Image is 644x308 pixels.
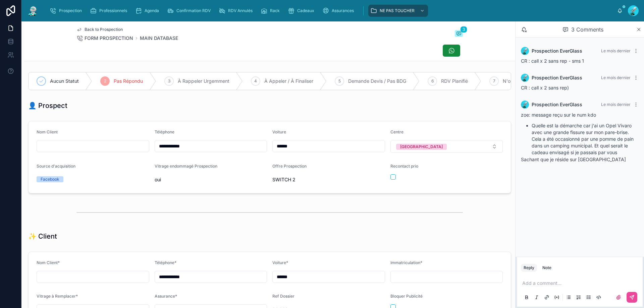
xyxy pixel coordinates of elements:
div: Note [542,265,551,270]
span: N'ont Jamais Répondu [503,78,553,84]
a: Prospection [48,5,87,17]
span: Voiture* [272,260,288,265]
a: NE PAS TOUCHER [368,5,428,17]
span: Le mois dernier [601,75,631,80]
a: Confirmation RDV [165,5,215,17]
span: Téléphone* [155,260,176,265]
li: Quelle est la démarche car j'ai un Opel Vivaro avec une grande fissure sur mon pare-brise. Cela a... [532,122,639,156]
span: 3 Comments [571,25,603,34]
span: Ref Dossier [272,294,294,299]
img: App logo [27,5,39,16]
a: Rack [259,5,284,17]
span: oui [155,176,267,183]
button: Note [540,264,554,272]
a: Agenda [133,5,164,17]
span: Rack [270,8,280,13]
a: Back to Prospection [76,27,123,32]
a: MAIN DATABASE [140,35,178,42]
button: Reply [521,264,537,272]
span: Le mois dernier [601,48,631,53]
div: Facebook [41,176,59,182]
div: scrollable content [44,3,617,18]
span: Centre [390,129,404,134]
span: Professionnels [99,8,127,13]
span: Prospection [59,8,82,13]
span: Cadeaux [297,8,314,13]
span: 3 [460,26,467,33]
span: Prospection EverGlass [532,74,582,81]
span: Assurance* [155,294,177,299]
span: Recontact prio [390,164,418,169]
button: Select Button [390,140,503,153]
span: NE PAS TOUCHER [380,8,415,13]
span: RDV Planifié [441,78,468,84]
p: zoe: message reçu sur le num kdo [521,111,639,118]
span: Confirmation RDV [176,8,211,13]
span: Pas Répondu [114,78,143,84]
span: RDV Annulés [228,8,253,13]
span: Bloquer Publicité [390,294,423,299]
span: Voiture [272,129,286,134]
span: Source d'acquisition [37,164,75,169]
span: CR : call x 2 sans rep - sms 1 [521,58,584,64]
span: 3 [168,78,170,84]
span: Immatriculation* [390,260,422,265]
span: À Rappeler Urgemment [178,78,229,84]
a: FORM PROSPECTION [76,35,133,42]
a: Professionnels [88,5,132,17]
span: Prospection EverGlass [532,48,582,54]
span: Vitrage à Remplacer* [37,294,78,299]
span: 2 [104,78,106,84]
span: 7 [493,78,495,84]
a: Assurances [320,5,359,17]
span: Assurances [332,8,354,13]
h1: 👤 Prospect [28,101,67,110]
span: Vitrage endommagé Prospection [155,164,217,169]
a: RDV Annulés [217,5,257,17]
h1: ✨ Client [28,232,57,241]
p: Sachant que je réside sur [GEOGRAPHIC_DATA] [521,156,639,163]
span: Prospection EverGlass [532,101,582,108]
span: Back to Prospection [85,27,123,32]
a: Cadeaux [286,5,319,17]
div: [GEOGRAPHIC_DATA] [400,144,443,150]
span: 5 [338,78,341,84]
span: 4 [254,78,257,84]
span: CR : call x 2 sans rep) [521,85,569,90]
span: Agenda [145,8,159,13]
button: 3 [455,30,463,38]
span: FORM PROSPECTION [85,35,133,42]
span: Le mois dernier [601,102,631,107]
span: SWITCH 2 [272,176,385,183]
span: Nom Client [37,129,58,134]
span: Nom Client* [37,260,60,265]
span: Aucun Statut [50,78,79,84]
span: 6 [431,78,434,84]
span: Demande Devis / Pas BDG [348,78,406,84]
span: À Appeler / À Finaliser [264,78,313,84]
span: Offre Prospection [272,164,307,169]
span: Téléphone [155,129,174,134]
